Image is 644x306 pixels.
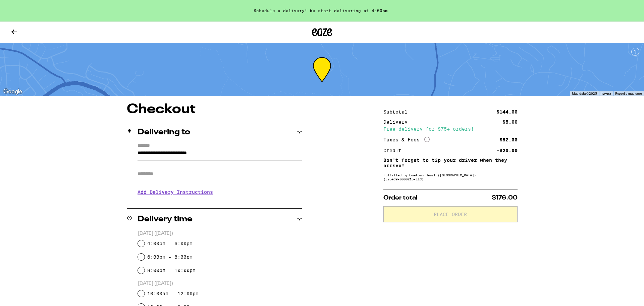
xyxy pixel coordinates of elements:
[502,120,518,124] div: $5.00
[492,195,518,201] span: $176.00
[138,280,302,287] p: [DATE] ([DATE])
[572,92,597,95] span: Map data ©2025
[383,158,518,168] p: Don't forget to tip your driver when they arrive!
[147,291,199,296] label: 10:00am - 12:00pm
[496,110,518,114] div: $144.00
[383,206,518,222] button: Place Order
[499,137,518,142] div: $52.00
[147,254,193,260] label: 6:00pm - 8:00pm
[383,195,418,201] span: Order total
[383,137,430,143] div: Taxes & Fees
[615,92,642,95] a: Report a map error
[138,184,302,200] h3: Add Delivery Instructions
[2,87,24,96] img: Google
[138,230,302,237] p: [DATE] ([DATE])
[4,5,48,10] span: Hi. Need any help?
[138,215,193,223] h2: Delivery time
[127,103,302,116] h1: Checkout
[147,268,196,273] label: 8:00pm - 10:00pm
[2,87,24,96] a: Open this area in Google Maps (opens a new window)
[496,148,518,153] div: -$20.00
[383,120,412,124] div: Delivery
[601,92,611,96] a: Terms
[383,148,406,153] div: Credit
[434,212,467,217] span: Place Order
[138,200,302,205] p: We'll contact you at [PHONE_NUMBER] when we arrive
[383,173,518,181] div: Fulfilled by Hometown Heart ([GEOGRAPHIC_DATA]) (Lic# C9-0000215-LIC )
[383,110,412,114] div: Subtotal
[147,241,193,246] label: 4:00pm - 6:00pm
[383,127,518,131] div: Free delivery for $75+ orders!
[138,128,190,136] h2: Delivering to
